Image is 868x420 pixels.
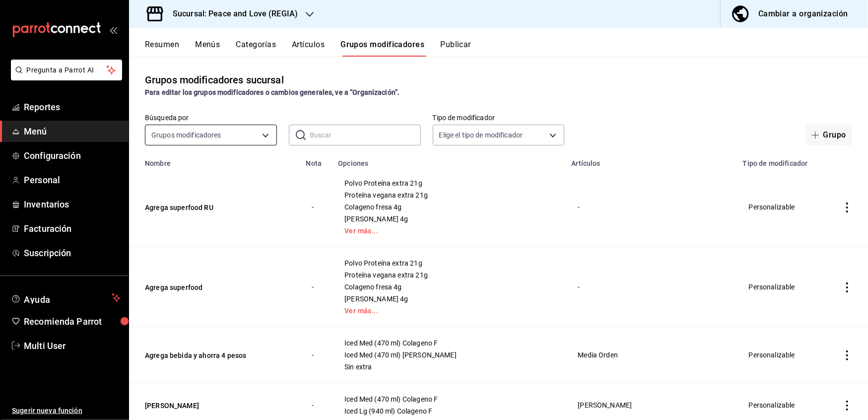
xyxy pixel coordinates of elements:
span: Proteína vegana extra 21g [344,272,553,279]
span: [PERSON_NAME] [578,402,724,409]
div: Grupos modificadores sucursal [145,72,284,87]
button: [PERSON_NAME] [145,401,264,411]
th: Artículos [565,153,736,167]
button: actions [842,350,852,360]
span: [PERSON_NAME] 4g [344,215,553,222]
td: Personalizable [737,327,826,383]
th: Opciones [332,153,565,167]
h3: Sucursal: Peace and Love (REGIA) [165,8,298,20]
a: Ver más... [344,227,553,234]
button: Menús [195,40,220,57]
span: Suscripción [24,246,121,260]
span: Grupos modificadores [151,130,221,140]
div: navigation tabs [145,40,868,57]
td: - [300,327,333,383]
span: Iced Med (470 ml) Colageno F [344,396,553,403]
span: Recomienda Parrot [24,315,121,328]
strong: Para editar los grupos modificadores o cambios generales, ve a “Organización”. [145,88,400,96]
td: Personalizable [737,167,826,247]
label: Búsqueda por [145,115,277,122]
th: Nota [300,153,333,167]
button: actions [842,401,852,411]
span: Reportes [24,100,121,114]
button: Pregunta a Parrot AI [11,60,122,80]
span: Multi User [24,339,121,352]
span: Media Orden [578,351,724,358]
span: Iced Lg (940 ml) Colageno F [344,408,553,415]
span: Colageno fresa 4g [344,283,553,290]
span: Ayuda [24,292,108,304]
button: Resumen [145,40,179,57]
button: Agrega superfood [145,282,264,292]
th: Nombre [129,153,300,167]
button: Grupos modificadores [340,40,424,57]
span: Sin extra [344,363,553,370]
span: Pregunta a Parrot AI [27,65,107,75]
th: Tipo de modificador [737,153,826,167]
span: Polvo Proteína extra 21g [344,260,553,267]
span: Personal [24,173,121,187]
button: open_drawer_menu [109,26,117,34]
span: Polvo Proteína extra 21g [344,180,553,187]
span: Configuración [24,149,121,162]
div: - [577,281,725,292]
div: Cambiar a organización [758,7,848,21]
span: Menú [24,125,121,138]
button: Agrega bebida y ahorra 4 pesos [145,350,264,360]
span: Iced Med (470 ml) [PERSON_NAME] [344,351,553,358]
button: Agrega superfood RU [145,203,264,212]
td: - [300,167,333,247]
div: - [577,202,725,212]
a: Ver más... [344,307,553,314]
span: Inventarios [24,198,121,211]
button: Publicar [440,40,471,57]
span: Colageno fresa 4g [344,204,553,210]
span: Iced Med (470 ml) Colageno F [344,340,553,347]
td: Personalizable [737,247,826,327]
span: [PERSON_NAME] 4g [344,295,553,302]
span: Proteína vegana extra 21g [344,192,553,199]
button: Categorías [236,40,276,57]
label: Tipo de modificador [433,115,565,122]
button: Artículos [292,40,325,57]
input: Buscar [310,125,421,145]
button: Grupo [805,125,852,145]
button: actions [842,203,852,212]
td: - [300,247,333,327]
span: Elige el tipo de modificador [439,130,523,140]
a: Pregunta a Parrot AI [7,72,122,82]
span: Sugerir nueva función [12,406,121,416]
span: Facturación [24,222,121,235]
button: actions [842,282,852,292]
